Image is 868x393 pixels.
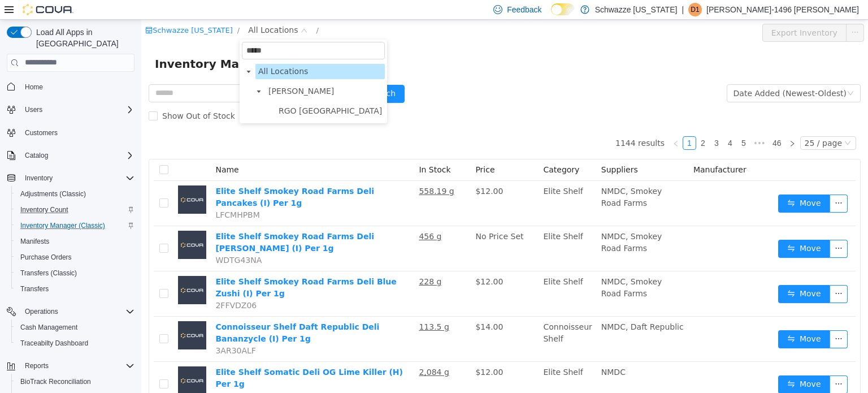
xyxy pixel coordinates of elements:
img: Elite Shelf Smokey Road Farms Deli Blue Zushi (I) Per 1g placeholder [37,256,65,284]
span: Inventory [20,171,134,185]
button: Traceabilty Dashboard [11,335,139,351]
span: Transfers (Classic) [16,266,134,280]
span: Manufacturer [552,145,605,154]
span: $12.00 [334,167,362,176]
button: Inventory [2,170,139,186]
span: Cash Management [20,323,77,332]
img: Connoisseur Shelf Daft Republic Deli Bananzycle (I) Per 1g placeholder [37,301,65,330]
span: Adjustments (Classic) [20,189,86,198]
a: 46 [628,117,644,129]
span: Manifests [16,235,134,248]
li: 1144 results [474,116,523,130]
button: icon: ellipsis [688,356,706,374]
li: 5 [596,116,609,130]
a: Customers [20,126,62,140]
span: Cash Management [16,321,134,334]
td: Connoisseur Shelf [397,297,455,342]
span: UM4V0JN5 [74,372,115,381]
button: Export Inventory [621,4,705,22]
i: icon: down [159,7,166,15]
span: Customers [20,126,134,140]
p: [PERSON_NAME]-1496 [PERSON_NAME] [706,3,859,16]
div: Date Added (Newest-Oldest) [592,65,705,82]
button: Purchase Orders [11,249,139,265]
span: Transfers [20,284,49,293]
span: 2FFVDZ06 [74,281,115,290]
span: Customers [25,128,58,137]
li: 46 [627,116,644,130]
span: RGO [GEOGRAPHIC_DATA] [137,87,241,96]
img: Elite Shelf Somatic Deli OG Lime Killer (H) Per 1g placeholder [37,347,65,375]
div: Danny-1496 Moreno [688,3,702,16]
span: Inventory Count [16,203,134,217]
li: 2 [555,116,568,130]
a: Traceabilty Dashboard [16,336,93,350]
span: $12.00 [334,348,362,357]
li: Previous Page [528,116,541,130]
span: All Locations [117,47,167,56]
li: Next Page [644,116,658,130]
i: icon: left [531,120,538,127]
span: [PERSON_NAME] [127,67,193,76]
button: Users [20,103,47,116]
span: Transfers (Classic) [20,269,77,278]
span: $12.00 [334,257,362,266]
a: icon: shopSchwazze [US_STATE] [4,6,92,15]
span: Name [74,145,97,154]
a: Transfers (Classic) [16,266,81,280]
button: Cash Management [11,319,139,335]
input: Dark Mode [551,3,575,15]
span: Load All Apps in [GEOGRAPHIC_DATA] [32,27,134,49]
button: icon: ellipsis [688,175,706,193]
input: filter select [101,22,244,40]
button: Adjustments (Classic) [11,186,139,202]
span: Inventory Manager (Classic) [20,221,105,230]
span: Catalog [25,151,48,160]
span: Inventory Manager [14,35,142,53]
i: icon: right [648,120,654,127]
p: | [682,3,684,16]
a: Transfers [16,282,53,296]
span: Reports [25,361,49,370]
span: Inventory Manager (Classic) [16,219,134,232]
button: Customers [2,124,139,141]
span: NMDC, Smokey Road Farms [460,167,521,188]
div: 25 / page [663,117,701,129]
span: / [175,6,177,15]
span: In Stock [277,145,309,154]
a: Home [20,80,47,94]
i: icon: down [703,120,710,128]
li: 4 [582,116,596,130]
td: Elite Shelf [397,252,455,297]
a: Inventory Count [16,203,73,217]
button: Catalog [20,149,53,162]
span: Suppliers [460,145,497,154]
span: NMDC, Daft Republic [460,303,542,312]
span: Inventory [25,174,53,183]
button: icon: swapMove [637,356,689,374]
span: NMDC, Smokey Road Farms [460,257,521,278]
a: 3 [569,117,581,129]
p: Schwazze [US_STATE] [595,3,678,16]
button: icon: ellipsis [688,265,706,283]
u: 228 g [277,257,300,266]
u: 2,084 g [277,348,307,357]
a: Adjustments (Classic) [16,187,90,201]
td: Elite Shelf [397,342,455,387]
span: R. Greenleaf [124,64,244,79]
a: Inventory Manager (Classic) [16,219,110,232]
a: Elite Shelf Smokey Road Farms Deli [PERSON_NAME] (I) Per 1g [74,212,233,233]
button: Transfers (Classic) [11,265,139,281]
span: Feedback [507,4,541,15]
span: NMDC [460,348,484,357]
button: Home [2,79,139,95]
span: Traceabilty Dashboard [16,336,134,350]
li: 1 [541,116,555,130]
button: Operations [20,305,63,318]
li: 3 [568,116,582,130]
button: icon: swapMove [637,310,689,329]
span: BioTrack Reconciliation [20,377,91,386]
span: Adjustments (Classic) [16,187,134,201]
span: LFCMHPBM [74,191,118,200]
span: / [96,6,98,15]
